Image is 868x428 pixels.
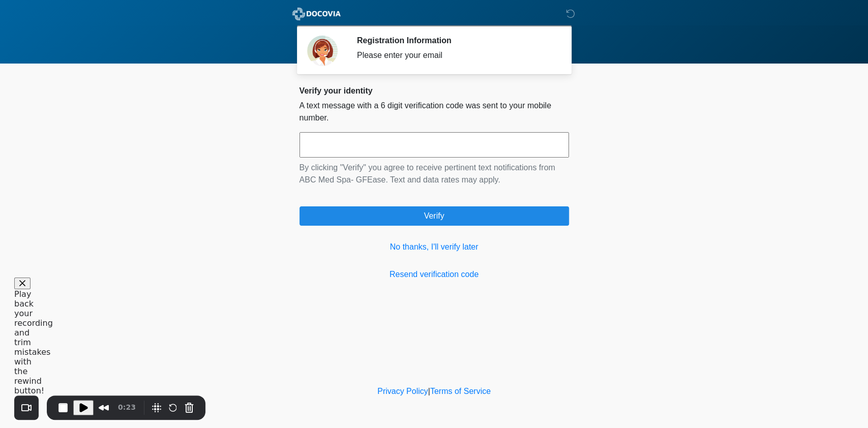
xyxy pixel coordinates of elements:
[377,387,428,395] a: Privacy Policy
[300,241,569,253] a: No thanks, I'll verify later
[300,86,569,96] h2: Verify your identity
[357,36,554,45] h2: Registration Information
[300,268,569,281] a: Resend verification code
[307,36,338,66] img: Agent Avatar
[430,387,491,395] a: Terms of Service
[300,162,569,186] p: By clicking "Verify" you agree to receive pertinent text notifications from ABC Med Spa- GFEase. ...
[300,100,569,124] p: A text message with a 6 digit verification code was sent to your mobile number.
[428,387,430,395] a: |
[300,206,569,226] button: Verify
[357,49,554,62] div: Please enter your email
[289,8,344,20] img: ABC Med Spa- GFEase Logo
